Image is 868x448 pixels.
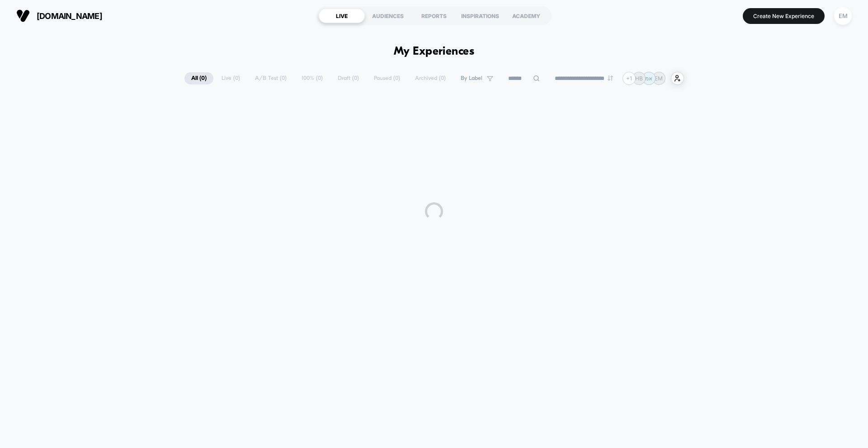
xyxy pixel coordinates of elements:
span: By Label [461,75,482,82]
div: EM [834,7,852,25]
div: LIVE [319,9,365,23]
p: HB [635,75,643,82]
button: Create New Experience [743,8,825,24]
img: Visually logo [16,9,30,23]
img: end [608,75,613,81]
span: [DOMAIN_NAME] [37,11,102,21]
div: ACADEMY [503,9,549,23]
button: EM [831,7,854,25]
p: אמ [645,75,652,82]
span: All ( 0 ) [184,72,213,84]
div: AUDIENCES [365,9,411,23]
h1: My Experiences [394,45,475,58]
div: + 1 [623,72,636,85]
button: [DOMAIN_NAME] [14,9,105,23]
p: EM [655,75,663,82]
div: INSPIRATIONS [457,9,503,23]
div: REPORTS [411,9,457,23]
